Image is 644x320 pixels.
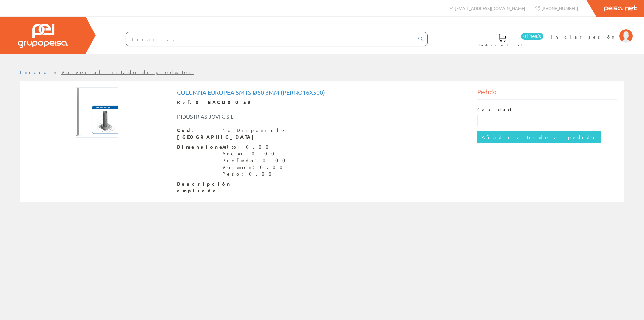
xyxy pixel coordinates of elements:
strong: 0 BACO0059 [196,99,250,105]
span: Iniciar sesión [551,33,616,40]
div: Profundo: 0.00 [222,157,289,164]
input: Buscar ... [126,32,414,46]
span: [EMAIL_ADDRESS][DOMAIN_NAME] [455,5,525,11]
span: Dimensiones [177,144,217,150]
img: Foto artículo Columna Europea 5mts Ø60 3mm (perno16x500) (126.27906976744x150) [76,87,118,138]
div: Volumen: 0.00 [222,164,289,171]
img: Grupo Peisa [18,24,68,48]
label: Cantidad [477,106,513,113]
span: Pedido actual [479,42,525,48]
div: Pedido [477,87,618,100]
a: Volver al listado de productos [61,69,194,75]
div: Peso: 0.00 [222,171,289,177]
a: Iniciar sesión [551,28,633,34]
div: INDUSTRIAS JOVIR, S.L. [172,112,347,120]
div: Alto: 0.00 [222,144,289,150]
span: 0 línea/s [521,33,543,40]
div: No Disponible [222,127,286,134]
a: Inicio [20,69,49,75]
div: Ancho: 0.00 [222,150,289,157]
div: Ref. [177,99,467,106]
h1: Columna Europea 5mts Ø60 3mm (perno16x500) [177,89,467,96]
span: Descripción ampliada [177,181,217,194]
input: Añadir artículo al pedido [477,131,601,143]
span: [PHONE_NUMBER] [541,5,578,11]
span: Cod. [GEOGRAPHIC_DATA] [177,127,217,140]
